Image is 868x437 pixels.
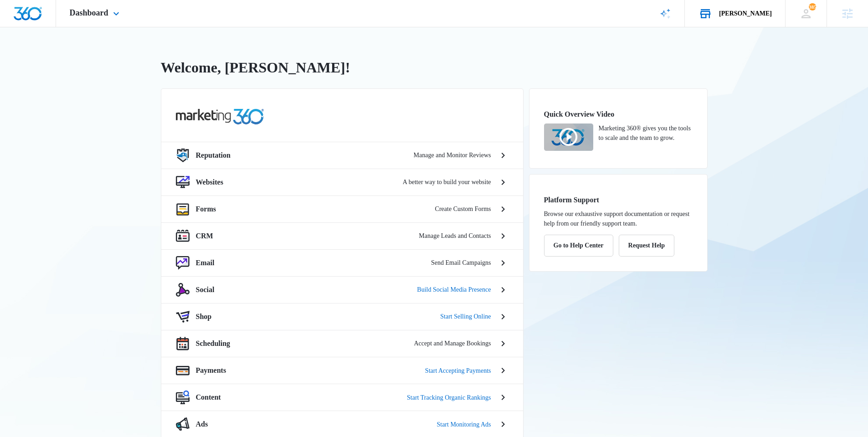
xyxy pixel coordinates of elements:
img: payments [176,364,190,377]
a: Go to Help Center [544,242,619,249]
a: socialSocialBuild Social Media Presence [161,276,523,303]
img: shopApp [176,310,190,324]
span: 385 [809,3,816,10]
p: Payments [196,365,226,376]
p: Browse our exhaustive support documentation or request help from our friendly support team. [544,209,693,228]
img: forms [176,202,190,216]
h1: Welcome, [PERSON_NAME]! [161,57,350,78]
p: Manage Leads and Contacts [419,231,491,241]
p: Start Tracking Organic Rankings [407,393,491,402]
a: nurtureEmailSend Email Campaigns [161,249,523,276]
p: Send Email Campaigns [431,258,491,267]
button: Request Help [619,235,675,257]
div: notifications count [809,3,816,10]
p: A better way to build your website [403,177,491,187]
img: social [176,283,190,297]
p: Manage and Monitor Reviews [414,150,491,160]
button: Go to Help Center [544,235,613,257]
p: Accept and Manage Bookings [414,339,491,348]
a: formsFormsCreate Custom Forms [161,195,523,222]
p: Ads [196,419,208,430]
p: Content [196,392,221,403]
img: common.products.marketing.title [176,109,264,124]
a: shopAppShopStart Selling Online [161,303,523,330]
p: Scheduling [196,338,231,349]
a: websiteWebsitesA better way to build your website [161,169,523,195]
a: Request Help [619,242,675,249]
img: Quick Overview Video [544,123,593,151]
p: Build Social Media Presence [417,285,491,294]
img: crm [176,229,190,243]
img: content [176,391,190,404]
p: Start Accepting Payments [425,366,491,375]
h2: Platform Support [544,195,693,206]
p: CRM [196,231,213,242]
p: Create Custom Forms [435,204,491,214]
img: reputation [176,149,190,162]
p: Reputation [196,150,231,161]
span: Dashboard [70,8,108,18]
p: Start Selling Online [440,312,491,321]
img: nurture [176,256,190,270]
p: Email [196,257,215,268]
h2: Quick Overview Video [544,109,693,120]
a: crmCRMManage Leads and Contacts [161,222,523,249]
a: paymentsPaymentsStart Accepting Payments [161,357,523,384]
p: Forms [196,204,216,215]
div: account name [719,10,772,17]
p: Shop [196,311,212,322]
a: contentContentStart Tracking Organic Rankings [161,384,523,411]
img: scheduling [176,337,190,351]
img: ads [176,417,190,431]
p: Marketing 360® gives you the tools to scale and the team to grow. [599,123,693,147]
p: Social [196,284,215,295]
a: reputationReputationManage and Monitor Reviews [161,142,523,169]
p: Start Monitoring Ads [437,420,491,429]
a: schedulingSchedulingAccept and Manage Bookings [161,330,523,357]
img: website [176,175,190,189]
p: Websites [196,177,223,188]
